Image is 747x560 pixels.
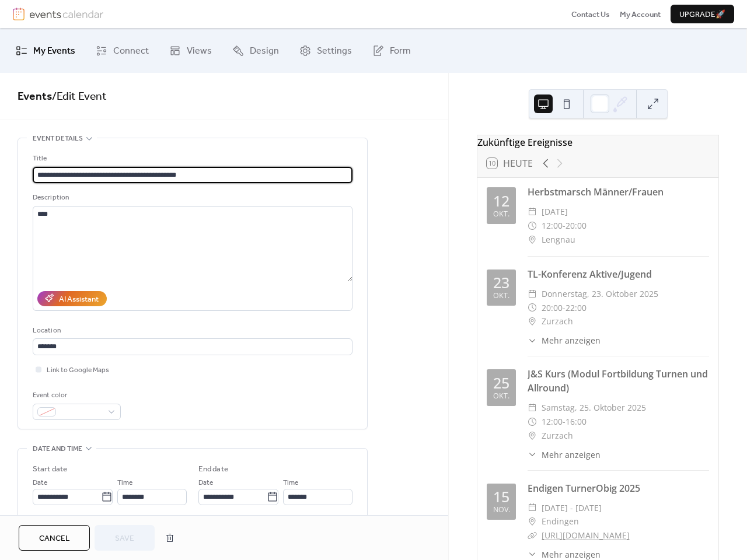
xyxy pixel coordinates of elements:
[542,219,563,233] span: 12:00
[542,449,601,461] span: Mehr anzeigen
[528,301,537,315] div: ​
[19,525,90,551] button: Cancel
[18,86,52,107] a: Events
[528,514,537,528] div: ​
[87,33,158,68] a: Connect
[198,463,228,475] div: End date
[542,401,646,415] span: Samstag, 25. Oktober 2025
[528,415,537,429] div: ​
[224,33,288,68] a: Design
[528,429,537,443] div: ​
[542,205,568,219] span: [DATE]
[542,415,563,429] span: 12:00
[528,367,709,395] div: J&S Kurs (Modul Fortbildung Turnen und Allround)
[528,401,537,415] div: ​
[620,8,661,20] a: My Account
[29,8,103,20] img: logotype
[33,42,75,60] span: My Events
[542,530,630,541] a: [URL][DOMAIN_NAME]
[493,292,509,300] div: Okt.
[117,477,132,489] span: Time
[477,135,718,149] div: Zukünftige Ereignisse
[528,334,601,346] button: ​Mehr anzeigen
[566,301,587,315] span: 22:00
[528,219,537,233] div: ​
[563,219,566,233] span: -
[528,314,537,328] div: ​
[59,293,99,305] div: AI Assistant
[33,192,350,204] div: Description
[33,463,67,475] div: Start date
[37,291,107,306] button: AI Assistant
[679,9,725,20] span: Upgrade 🚀
[364,33,420,68] a: Form
[33,390,118,401] div: Event color
[542,287,658,301] span: Donnerstag, 23. Oktober 2025
[563,301,566,315] span: -
[493,194,509,208] div: 12
[39,533,69,544] span: Cancel
[198,477,213,489] span: Date
[620,9,661,20] span: My Account
[187,42,212,60] span: Views
[52,86,107,107] span: / Edit Event
[317,42,352,60] span: Settings
[571,9,610,20] span: Contact Us
[493,393,509,400] div: Okt.
[528,482,640,495] a: Endigen TurnerObig 2025
[566,415,587,429] span: 16:00
[542,429,573,443] span: Zurzach
[33,133,83,145] span: Event details
[528,449,601,461] button: ​Mehr anzeigen
[33,477,47,489] span: Date
[528,334,537,346] div: ​
[160,33,221,68] a: Views
[493,489,509,504] div: 15
[542,233,575,247] span: Lengnau
[566,219,587,233] span: 20:00
[528,205,537,219] div: ​
[571,8,610,20] a: Contact Us
[291,33,361,68] a: Settings
[528,287,537,301] div: ​
[528,267,709,281] div: TL-Konferenz Aktive/Jugend
[13,8,25,20] img: logo
[283,477,298,489] span: Time
[528,185,709,199] div: Herbstmarsch Männer/Frauen
[528,501,537,515] div: ​
[528,449,537,461] div: ​
[7,33,84,68] a: My Events
[542,301,563,315] span: 20:00
[671,5,734,23] button: Upgrade🚀
[33,153,350,164] div: Title
[493,275,509,290] div: 23
[33,443,82,455] span: Date and time
[493,506,510,514] div: Nov.
[250,42,279,60] span: Design
[493,376,509,390] div: 25
[542,501,602,515] span: [DATE] - [DATE]
[528,528,537,542] div: ​
[542,514,579,528] span: Endingen
[113,42,149,60] span: Connect
[33,325,350,337] div: Location
[542,314,573,328] span: Zurzach
[47,365,109,376] span: Link to Google Maps
[528,233,537,247] div: ​
[542,334,601,346] span: Mehr anzeigen
[493,211,509,218] div: Okt.
[390,42,411,60] span: Form
[563,415,566,429] span: -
